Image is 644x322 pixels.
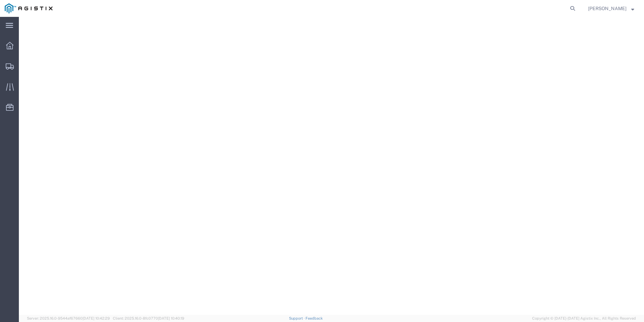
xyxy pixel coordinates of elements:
span: [DATE] 10:42:29 [83,316,110,320]
a: Support [289,316,306,320]
span: Corey Keys [588,5,626,12]
iframe: FS Legacy Container [19,17,644,315]
span: Server: 2025.16.0-9544af67660 [27,316,110,320]
a: Feedback [305,316,323,320]
span: Client: 2025.16.0-8fc0770 [113,316,184,320]
span: [DATE] 10:40:19 [158,316,184,320]
span: Copyright © [DATE]-[DATE] Agistix Inc., All Rights Reserved [532,316,636,321]
img: logo [5,3,53,14]
button: [PERSON_NAME] [588,4,635,12]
